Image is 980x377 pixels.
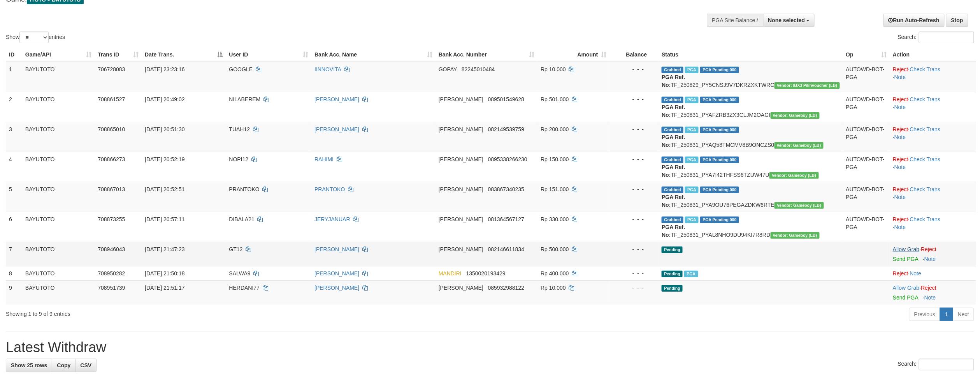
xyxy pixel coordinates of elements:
a: Note [894,194,906,200]
b: PGA Ref. No: [662,164,685,178]
span: Rp 151.000 [541,186,569,192]
a: Previous [909,308,940,321]
span: 708950282 [98,270,125,277]
span: Pending [662,285,683,292]
td: 9 [6,280,22,305]
label: Search: [898,32,974,43]
a: CSV [75,359,97,372]
span: [PERSON_NAME] [439,216,483,222]
span: 706728083 [98,66,125,72]
span: Marked by aeojona [685,67,699,73]
span: Copy 082149539759 to clipboard [488,126,524,132]
span: 708873255 [98,216,125,222]
span: 708865010 [98,126,125,132]
a: Reject [893,96,908,102]
span: Vendor URL: https://dashboard.q2checkout.com/secure [769,172,818,179]
span: [DATE] 21:50:18 [145,270,184,277]
span: Copy 083867340235 to clipboard [488,186,524,192]
span: GT12 [229,246,243,252]
span: [DATE] 20:57:11 [145,216,184,222]
span: [PERSON_NAME] [439,126,483,132]
a: [PERSON_NAME] [314,126,359,132]
span: Vendor URL: https://dashboard.q2checkout.com/secure [775,82,840,89]
a: Allow Grab [893,285,919,291]
td: BAYUTOTO [22,182,95,212]
a: Reject [893,66,908,72]
div: - - - [613,270,656,277]
td: BAYUTOTO [22,280,95,305]
a: Copy [52,359,76,372]
span: [PERSON_NAME] [439,96,483,102]
td: BAYUTOTO [22,212,95,242]
th: Trans ID: activate to sort column ascending [95,48,142,62]
td: 7 [6,242,22,266]
td: 8 [6,266,22,280]
th: Amount: activate to sort column ascending [537,48,609,62]
a: Reject [893,126,908,132]
td: BAYUTOTO [22,62,95,92]
th: Bank Acc. Number: activate to sort column ascending [436,48,537,62]
span: Vendor URL: https://dashboard.q2checkout.com/secure [771,232,820,239]
b: PGA Ref. No: [662,224,685,238]
span: HERDANI77 [229,285,260,291]
span: · [893,285,921,291]
span: Grabbed [662,217,683,223]
a: Reject [893,270,908,277]
td: BAYUTOTO [22,152,95,182]
div: - - - [613,185,656,193]
th: Action [890,48,976,62]
span: PGA Pending [700,67,739,73]
span: CSV [80,362,91,368]
a: Check Trans [910,126,941,132]
label: Show entries [6,32,65,43]
th: Bank Acc. Name: activate to sort column ascending [311,48,436,62]
span: Grabbed [662,127,683,133]
span: PRANTOKO [229,186,260,192]
span: [DATE] 21:47:23 [145,246,184,252]
a: Note [894,74,906,80]
span: Copy 0895338266230 to clipboard [488,156,527,162]
div: - - - [613,95,656,103]
span: [DATE] 20:52:51 [145,186,184,192]
a: [PERSON_NAME] [314,246,359,252]
a: Note [924,256,936,262]
td: 3 [6,122,22,152]
td: · · [890,92,976,122]
a: PRANTOKO [314,186,345,192]
span: None selected [768,17,805,23]
td: · [890,266,976,280]
td: BAYUTOTO [22,266,95,280]
span: Copy 1350020193429 to clipboard [466,270,506,277]
td: AUTOWD-BOT-PGA [843,152,890,182]
a: Send PGA [893,294,918,301]
td: TF_250831_PYA7I42THFSS6TZUW47U [659,152,843,182]
span: PGA Pending [700,97,739,103]
span: Show 25 rows [11,362,47,368]
td: 4 [6,152,22,182]
span: Marked by aeojona [685,217,699,223]
span: Copy 082146611834 to clipboard [488,246,524,252]
span: Marked by aeojona [685,97,699,103]
span: Marked by aeojona [685,127,699,133]
a: Check Trans [910,96,941,102]
span: Grabbed [662,67,683,73]
span: Marked by aeojona [685,157,699,163]
a: Show 25 rows [6,359,52,372]
span: Copy 089501549628 to clipboard [488,96,524,102]
input: Search: [919,359,974,370]
span: MANDIRI [439,270,462,277]
span: Rp 10.000 [541,285,566,291]
span: [DATE] 20:51:30 [145,126,184,132]
th: Status [659,48,843,62]
span: Pending [662,271,683,277]
span: PGA Pending [700,187,739,193]
a: RAHIMI [314,156,334,162]
th: Balance [610,48,659,62]
span: Rp 501.000 [541,96,569,102]
span: TUAH12 [229,126,250,132]
td: 1 [6,62,22,92]
a: Note [910,270,922,277]
td: TF_250831_PYAL8NHO9DU94KI7R8RD [659,212,843,242]
a: Next [953,308,974,321]
a: Check Trans [910,66,941,72]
